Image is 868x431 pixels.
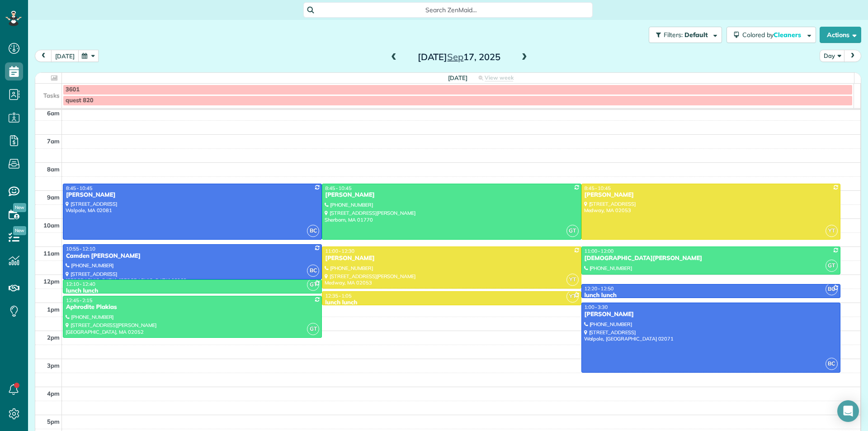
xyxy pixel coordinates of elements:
[13,226,26,235] span: New
[47,166,60,173] span: 8am
[66,297,92,303] span: 12:45 - 2:15
[66,185,92,191] span: 8:45 - 10:45
[66,281,95,287] span: 12:10 - 12:40
[826,283,838,295] span: BC
[307,265,319,277] span: BC
[566,225,579,237] span: GT
[584,292,838,299] div: lunch lunch
[325,293,351,299] span: 12:35 - 1:05
[47,390,60,397] span: 4pm
[66,287,319,295] div: lunch lunch
[13,203,26,212] span: New
[325,299,578,307] div: lunch lunch
[325,191,578,199] div: [PERSON_NAME]
[47,362,60,369] span: 3pm
[66,97,94,104] span: quest 820
[826,260,838,272] span: GT
[584,191,838,199] div: [PERSON_NAME]
[51,50,79,62] button: [DATE]
[325,185,351,191] span: 8:45 - 10:45
[774,31,802,39] span: Cleaners
[649,27,722,43] button: Filters: Default
[325,255,578,262] div: [PERSON_NAME]
[448,74,467,81] span: [DATE]
[447,51,463,62] span: Sep
[584,311,838,318] div: [PERSON_NAME]
[307,225,319,237] span: BC
[43,278,60,285] span: 12pm
[566,274,579,286] span: YT
[644,27,722,43] a: Filters: Default
[43,222,60,229] span: 10am
[820,27,861,43] button: Actions
[844,50,861,62] button: next
[585,248,614,254] span: 11:00 - 12:00
[566,290,579,303] span: YT
[66,191,319,199] div: [PERSON_NAME]
[35,50,52,62] button: prev
[47,194,60,201] span: 9am
[742,31,804,39] span: Colored by
[820,50,845,62] button: Day
[826,225,838,237] span: YT
[325,248,354,254] span: 11:00 - 12:30
[726,27,816,43] button: Colored byCleaners
[584,255,838,262] div: [DEMOGRAPHIC_DATA][PERSON_NAME]
[66,303,319,311] div: Aphrodite Plakias
[47,137,60,145] span: 7am
[402,52,515,62] h2: [DATE] 17, 2025
[66,246,95,252] span: 10:55 - 12:10
[307,323,319,335] span: GT
[47,306,60,313] span: 1pm
[43,250,60,257] span: 11am
[684,31,708,39] span: Default
[664,31,683,39] span: Filters:
[47,334,60,341] span: 2pm
[585,304,608,310] span: 1:00 - 3:30
[826,358,838,370] span: BC
[47,418,60,425] span: 5pm
[485,74,514,81] span: View week
[66,86,80,93] span: 3601
[66,252,319,260] div: Camden [PERSON_NAME]
[837,400,859,422] div: Open Intercom Messenger
[585,185,611,191] span: 8:45 - 10:45
[307,279,319,291] span: GT
[47,109,60,117] span: 6am
[585,285,614,292] span: 12:20 - 12:50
